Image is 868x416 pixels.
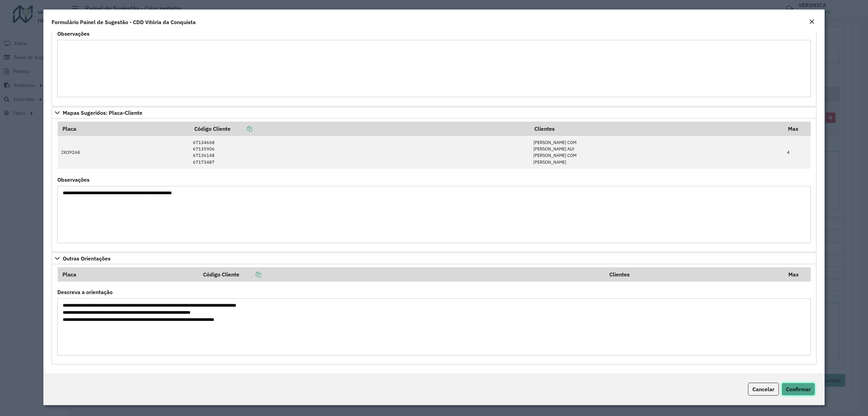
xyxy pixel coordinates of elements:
button: Confirmar [782,383,815,396]
span: Outras Orientações [63,256,111,261]
th: Max [784,267,811,282]
td: [PERSON_NAME] COM [PERSON_NAME] ALV [PERSON_NAME] COM [PERSON_NAME] [530,136,783,169]
button: Close [807,18,816,26]
em: Fechar [809,19,814,24]
div: Outras Orientações [52,264,816,365]
span: Cancelar [752,386,774,393]
th: Placa [58,267,199,282]
th: Max [784,122,811,136]
label: Observações [57,176,90,184]
div: Mapas Sugeridos: Placa-Cliente [52,119,816,252]
a: Outras Orientações [52,253,816,264]
td: 4 [784,136,811,169]
label: Observações [57,30,90,38]
a: Copiar [239,271,261,278]
th: Placa [58,122,190,136]
span: Confirmar [786,386,811,393]
a: Mapas Sugeridos: Placa-Cliente [52,107,816,119]
button: Cancelar [748,383,779,396]
a: Copiar [231,125,252,132]
h4: Formulário Painel de Sugestão - CDD Vitória da Conquista [52,18,196,26]
label: Descreva a orientação [57,288,113,296]
span: Mapas Sugeridos: Placa-Cliente [63,110,142,115]
td: JXO9268 [58,136,190,169]
th: Clientes [530,122,783,136]
th: Clientes [605,267,784,282]
th: Código Cliente [190,122,530,136]
th: Código Cliente [198,267,605,282]
td: 67134668 67135906 67136148 67173487 [190,136,530,169]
